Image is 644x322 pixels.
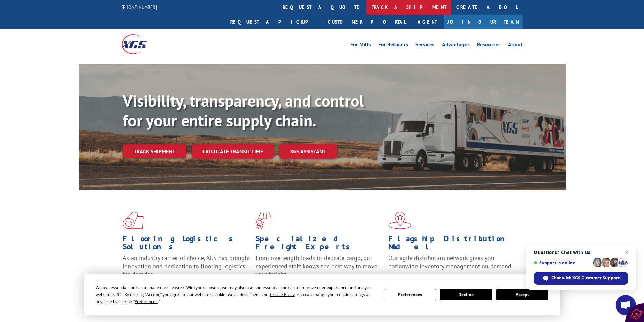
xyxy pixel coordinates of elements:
span: Questions? Chat with us! [534,250,628,255]
img: xgs-icon-flagship-distribution-model-red [388,212,412,229]
span: Chat with XGS Customer Support [551,275,620,281]
img: xgs-icon-total-supply-chain-intelligence-red [123,212,144,229]
h1: Flooring Logistics Solutions [123,234,251,254]
a: [PHONE_NUMBER] [122,4,157,10]
h1: Specialized Freight Experts [256,234,383,254]
a: Agent [411,15,444,29]
p: From overlength loads to delicate cargo, our experienced staff knows the best way to move your fr... [256,254,383,284]
span: Close chat [623,248,631,256]
a: About [508,42,523,49]
span: As an industry carrier of choice, XGS has brought innovation and dedication to flooring logistics... [123,254,250,278]
a: Resources [477,42,501,49]
a: Track shipment [123,144,186,158]
button: Decline [440,289,492,300]
a: Join Our Team [444,15,523,29]
div: Open chat [616,295,636,315]
a: For Retailers [378,42,408,49]
a: Calculate transit time [192,144,274,159]
b: Visibility, transparency, and control for your entire supply chain. [123,90,364,131]
button: Preferences [384,289,436,300]
a: Advantages [442,42,470,49]
span: Cookie Policy [270,292,295,297]
a: Services [415,42,434,49]
a: Request a pickup [225,15,323,29]
span: Support is online [534,260,591,265]
div: Cookie Consent Prompt [84,274,560,315]
div: We use essential cookies to make our site work. With your consent, we may also use non-essential ... [96,284,376,305]
span: Preferences [135,299,158,304]
a: XGS ASSISTANT [279,144,337,159]
span: Our agile distribution network gives you nationwide inventory management on demand. [388,254,513,270]
img: xgs-icon-focused-on-flooring-red [256,212,271,229]
h1: Flagship Distribution Model [388,234,516,254]
a: For Mills [350,42,371,49]
button: Accept [496,289,548,300]
div: Chat with XGS Customer Support [534,272,628,285]
a: Customer Portal [323,15,411,29]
